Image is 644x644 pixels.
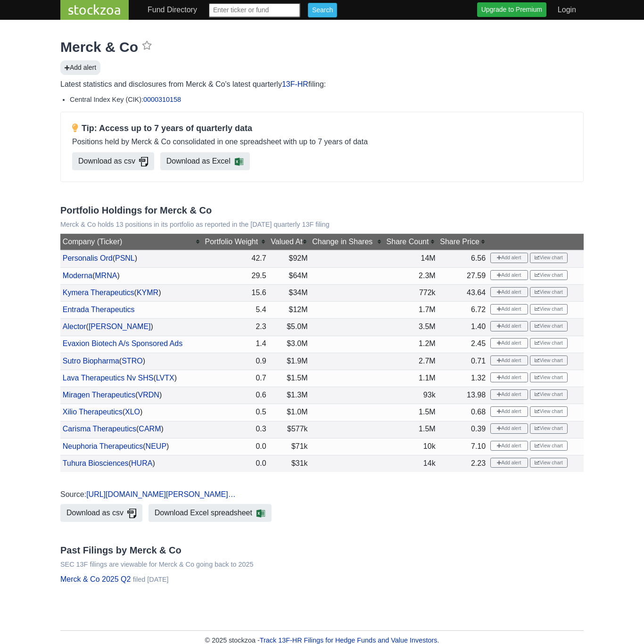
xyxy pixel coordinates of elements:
td: 27.59 [438,267,488,284]
a: Neuphoria Therapeutics [63,442,143,450]
button: Add alert [490,423,528,434]
a: Personalis Ord [63,254,113,262]
h3: Past Filings by Merck & Co [60,545,584,556]
a: Merck & Co [60,39,138,55]
span: filed [DATE] [133,576,169,583]
td: 0.9 [203,353,269,370]
div: Share Count [387,236,436,248]
td: 0.39 [438,421,488,438]
a: VRDN [138,391,159,399]
p: Positions held by Merck & Co consolidated in one spreadsheet with up to 7 years of data [72,136,572,148]
td: 1.4 [203,336,269,353]
td: 14k [384,455,438,472]
a: [PERSON_NAME] [89,322,151,330]
td: 42.7 [203,250,269,268]
a: Xilio Therapeutics [63,408,123,416]
a: View chart [530,270,568,281]
img: Download Excel xlsx [256,509,265,518]
a: View chart [530,304,568,314]
td: 93k [384,387,438,404]
a: Moderna [63,272,92,280]
th: Change in Shares: No sort applied, activate to apply an ascending sort [310,234,384,250]
h3: Portfolio Holdings for Merck & Co [60,205,584,216]
a: View chart [530,287,568,297]
a: Alector [63,322,86,330]
td: 29.5 [203,267,269,284]
td: $577k [268,421,310,438]
button: Add alert [490,304,528,314]
td: 5.4 [203,302,269,319]
li: Central Index Key (CIK): [70,95,584,104]
a: Entrada Therapeutics [63,305,135,314]
a: View chart [530,441,568,451]
td: 0.7 [203,370,269,387]
th: Portfolio Weight: No sort applied, activate to apply an ascending sort [203,234,269,250]
td: 6.56 [438,250,488,268]
div: Change in Shares [312,236,382,248]
td: ( ) [60,438,203,455]
a: Miragen Therapeutics [63,391,135,399]
a: MRNA [95,272,117,280]
a: Lava Therapeutics Nv SHS [63,374,154,382]
td: 0.6 [203,387,269,404]
a: Download as Excel [160,152,250,170]
td: 0.5 [203,404,269,421]
button: Add alert [490,270,528,281]
button: Add alert [490,406,528,417]
td: 10k [384,438,438,455]
a: Upgrade to Premium [477,2,546,17]
td: 14M [384,250,438,268]
th: Valued At: No sort applied, activate to apply an ascending sort [268,234,310,250]
td: 0.0 [203,438,269,455]
a: Fund Directory [144,0,201,19]
a: Download Excel spreadsheet [149,504,272,522]
img: Download consolidated filings csv [139,157,148,166]
th: Share Price: No sort applied, activate to apply an ascending sort [438,234,488,250]
a: View chart [530,372,568,383]
a: Merck & Co 2025 Q2 [60,575,131,583]
td: 13.98 [438,387,488,404]
a: View chart [530,406,568,417]
a: KYMR [137,289,158,297]
p: SEC 13F filings are viewable for Merck & Co going back to 2025 [60,561,584,569]
td: ( ) [60,421,203,438]
a: Carisma Therapeutics [63,425,136,433]
a: LVTX [156,374,174,382]
a: View chart [530,458,568,468]
a: View chart [530,423,568,434]
div: Portfolio Weight [205,236,266,248]
a: View chart [530,321,568,331]
a: Download as csv [60,504,142,522]
button: Add alert [490,338,528,348]
a: CARM [139,425,161,433]
h4: Tip: Access up to 7 years of quarterly data [72,124,572,134]
a: Kymera Therapeutics [63,289,134,297]
a: XLO [125,408,140,416]
td: 0.0 [203,455,269,472]
td: $71k [268,438,310,455]
a: View chart [530,355,568,366]
p: Merck & Co holds 13 positions in its portfolio as reported in the [DATE] quarterly 13F filing [60,221,584,229]
td: ( ) [60,319,203,336]
th: Company (Ticker): No sort applied, activate to apply an ascending sort [60,234,203,250]
td: 1.2M [384,336,438,353]
a: Login [554,0,580,19]
div: Valued At [271,236,307,248]
input: Enter ticker or fund [208,3,300,17]
td: $1.5M [268,370,310,387]
td: 1.5M [384,404,438,421]
td: ( ) [60,353,203,370]
td: 772k [384,285,438,302]
img: Download csv [127,509,136,518]
a: STRO [122,357,142,365]
td: $92M [268,250,310,268]
div: Source: [60,489,584,500]
td: 43.64 [438,285,488,302]
td: 2.3M [384,267,438,284]
a: HURA [131,459,152,467]
div: Share Price [440,236,486,248]
a: Track 13F-HR Filings for Hedge Funds and Value Investors [260,636,438,644]
td: $1.9M [268,353,310,370]
input: Search [308,3,337,17]
td: ( ) [60,267,203,284]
